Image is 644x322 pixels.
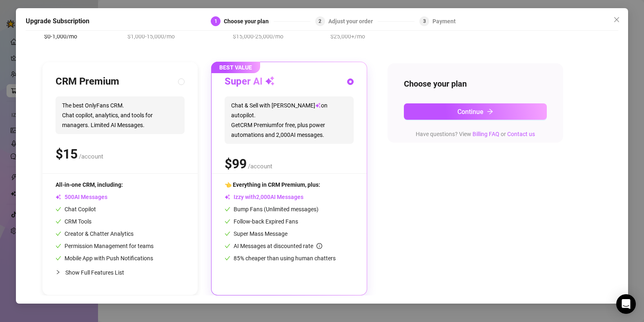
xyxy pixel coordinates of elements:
[225,255,230,261] span: check
[225,194,303,200] span: Izzy with AI Messages
[56,263,185,282] div: Show Full Features List
[26,16,89,26] h5: Upgrade Subscription
[44,32,77,41] span: $0-1,000/mo
[56,270,60,275] span: collapsed
[79,153,103,160] span: /account
[225,243,230,249] span: check
[225,181,320,188] span: 👈 Everything in CRM Premium, plus:
[56,96,185,134] span: The best OnlyFans CRM. Chat copilot, analytics, and tools for managers. Limited AI Messages.
[224,16,274,26] div: Choose your plan
[56,219,61,224] span: check
[225,206,319,212] span: Bump Fans (Unlimited messages)
[457,108,484,116] span: Continue
[316,243,322,249] span: info-circle
[56,194,107,200] span: AI Messages
[56,181,123,188] span: All-in-one CRM, including:
[225,156,247,172] span: $
[472,131,499,137] a: Billing FAQ
[56,206,96,212] span: Chat Copilot
[319,18,321,24] span: 2
[56,146,78,162] span: $
[225,75,275,88] h3: Super AI
[56,230,134,237] span: Creator & Chatter Analytics
[225,255,336,262] span: 85% cheaper than using human chatters
[234,243,322,249] span: AI Messages at discounted rate
[330,32,365,41] span: $25,000+/mo
[56,75,119,88] h3: CRM Premium
[56,243,61,249] span: check
[225,230,287,237] span: Super Mass Message
[487,108,493,115] span: arrow-right
[404,103,547,120] button: Continuearrow-right
[56,255,153,262] span: Mobile App with Push Notifications
[225,96,354,144] span: Chat & Sell with [PERSON_NAME] on autopilot. Get CRM Premium for free, plus power automations and...
[65,269,124,276] span: Show Full Features List
[127,32,175,41] span: $1,000-15,000/mo
[248,163,272,170] span: /account
[423,18,426,24] span: 3
[211,62,260,73] span: BEST VALUE
[613,16,620,23] span: close
[404,78,547,89] h4: Choose your plan
[214,18,217,24] span: 1
[610,13,623,26] button: Close
[233,32,283,41] span: $15,000-25,000/mo
[225,206,230,212] span: check
[56,218,91,225] span: CRM Tools
[225,218,298,225] span: Follow-back Expired Fans
[507,131,535,137] a: Contact us
[56,243,154,249] span: Permission Management for teams
[225,219,230,224] span: check
[416,131,535,137] span: Have questions? View or
[328,16,378,26] div: Adjust your order
[432,16,456,26] div: Payment
[616,294,636,314] div: Open Intercom Messenger
[225,231,230,237] span: check
[610,16,623,23] span: Close
[56,231,61,237] span: check
[56,206,61,212] span: check
[56,255,61,261] span: check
